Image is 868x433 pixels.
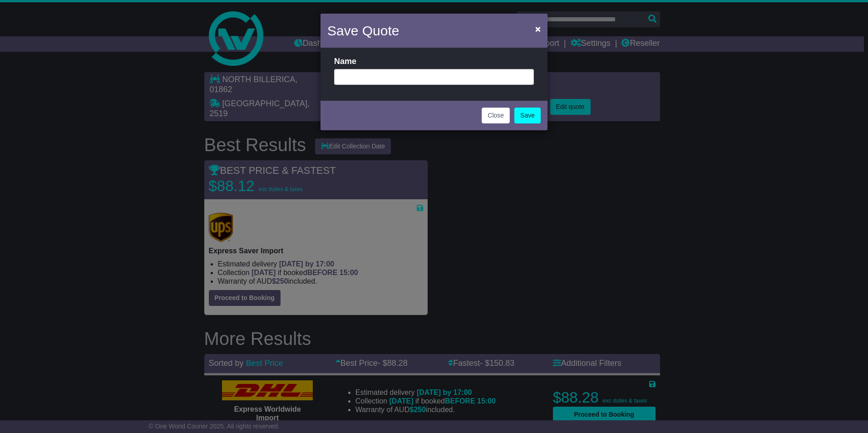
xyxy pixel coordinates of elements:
[334,57,356,67] label: Name
[327,20,399,41] h4: Save Quote
[531,20,545,38] button: Close
[535,24,541,34] span: ×
[482,108,510,123] button: Close
[514,108,541,123] a: Save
